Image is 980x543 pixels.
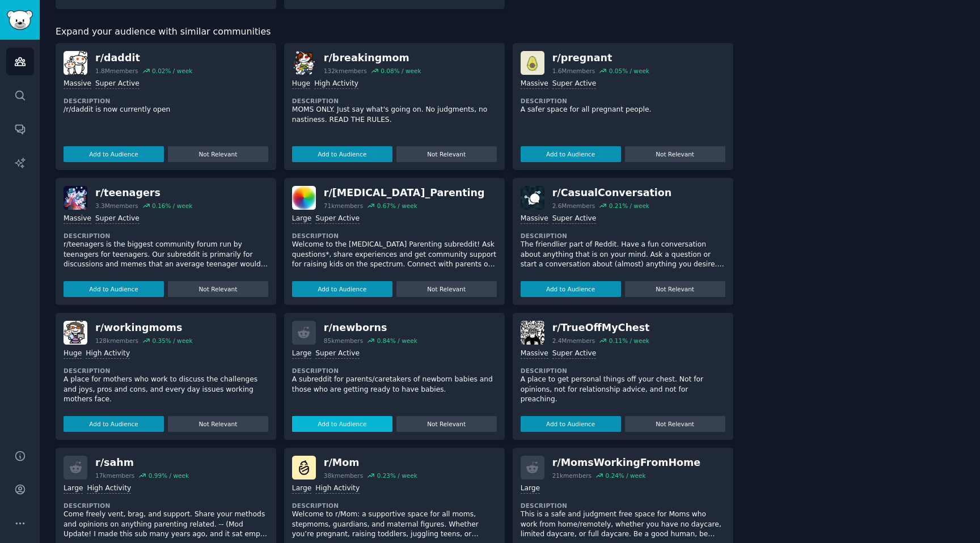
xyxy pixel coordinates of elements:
p: The friendlier part of Reddit. Have a fun conversation about anything that is on your mind. Ask a... [521,240,725,270]
img: CasualConversation [521,186,544,210]
div: Large [521,483,540,494]
div: Massive [64,79,91,90]
div: 132k members [324,67,367,75]
img: teenagers [64,186,87,210]
div: Huge [64,349,82,359]
p: This is a safe and judgment free space for Moms who work from home/remotely, whether you have no ... [521,510,725,540]
div: 2.4M members [552,337,595,345]
div: Super Active [95,79,140,90]
div: 0.11 % / week [609,337,649,345]
div: 38k members [324,472,363,480]
dt: Description [64,502,268,510]
button: Not Relevant [396,146,497,162]
img: Autism_Parenting [292,186,316,210]
img: pregnant [521,51,544,75]
dt: Description [521,232,725,240]
div: 0.21 % / week [609,202,649,210]
button: Add to Audience [521,281,621,297]
div: Massive [521,79,548,90]
button: Add to Audience [64,416,164,432]
p: A place for mothers who work to discuss the challenges and joys, pros and cons, and every day iss... [64,375,268,405]
div: 1.8M members [95,67,138,75]
div: 17k members [95,472,134,480]
div: Super Active [552,349,597,359]
div: 21k members [552,472,592,480]
div: r/ TrueOffMyChest [552,321,650,335]
div: High Activity [314,79,358,90]
dt: Description [64,97,268,105]
button: Not Relevant [168,146,268,162]
button: Not Relevant [168,416,268,432]
button: Add to Audience [292,146,392,162]
div: r/ newborns [324,321,417,335]
dt: Description [521,502,725,510]
div: Large [292,214,311,224]
div: 71k members [324,202,363,210]
div: 0.67 % / week [377,202,417,210]
div: r/ workingmoms [95,321,193,335]
div: r/ pregnant [552,51,649,65]
div: 0.16 % / week [152,202,192,210]
p: A place to get personal things off your chest. Not for opinions, not for relationship advice, and... [521,375,725,405]
div: r/ teenagers [95,186,192,200]
button: Add to Audience [521,416,621,432]
button: Not Relevant [625,416,725,432]
p: Welcome to r/Mom: a supportive space for all moms, stepmoms, guardians, and maternal figures. Whe... [292,510,497,540]
button: Add to Audience [521,146,621,162]
div: High Activity [87,483,131,494]
div: Super Active [552,214,597,224]
div: 3.3M members [95,202,138,210]
dt: Description [292,502,497,510]
div: Large [292,349,311,359]
div: 0.08 % / week [381,67,421,75]
div: Super Active [552,79,597,90]
img: TrueOffMyChest [521,321,544,345]
div: r/ daddit [95,51,192,65]
div: Massive [521,214,548,224]
img: daddit [64,51,87,75]
div: Super Active [315,349,360,359]
div: 128k members [95,337,138,345]
p: Come freely vent, brag, and support. Share your methods and opinions on anything parenting relate... [64,510,268,540]
div: r/ sahm [95,456,189,470]
div: 0.24 % / week [605,472,645,480]
img: GummySearch logo [7,10,33,30]
button: Not Relevant [625,146,725,162]
button: Add to Audience [64,281,164,297]
button: Add to Audience [292,416,392,432]
dt: Description [292,232,497,240]
img: Mom [292,456,316,480]
p: Welcome to the [MEDICAL_DATA] Parenting subreddit! Ask questions*, share experiences and get comm... [292,240,497,270]
img: workingmoms [64,321,87,345]
dt: Description [64,232,268,240]
button: Not Relevant [168,281,268,297]
button: Add to Audience [292,281,392,297]
div: High Activity [86,349,130,359]
div: Massive [521,349,548,359]
div: r/ [MEDICAL_DATA]_Parenting [324,186,485,200]
div: Large [64,483,83,494]
div: 85k members [324,337,363,345]
div: 0.23 % / week [377,472,417,480]
dt: Description [521,367,725,375]
button: Not Relevant [396,281,497,297]
span: Expand your audience with similar communities [56,25,271,39]
div: Super Active [315,214,360,224]
div: 0.02 % / week [152,67,192,75]
div: High Activity [315,483,360,494]
div: r/ breakingmom [324,51,421,65]
div: Massive [64,214,91,224]
button: Not Relevant [625,281,725,297]
div: 2.6M members [552,202,595,210]
div: Huge [292,79,310,90]
div: r/ CasualConversation [552,186,672,200]
div: Large [292,483,311,494]
p: A subreddit for parents/caretakers of newborn babies and those who are getting ready to have babies. [292,375,497,394]
div: 0.05 % / week [609,67,649,75]
div: 0.35 % / week [152,337,192,345]
div: Super Active [95,214,140,224]
div: r/ MomsWorkingFromHome [552,456,701,470]
div: 0.84 % / week [377,337,417,345]
p: r/teenagers is the biggest community forum run by teenagers for teenagers. Our subreddit is prima... [64,240,268,270]
p: A safer space for all pregnant people. [521,105,725,115]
